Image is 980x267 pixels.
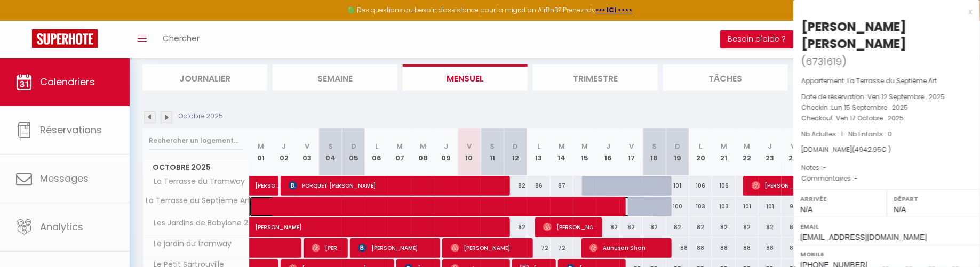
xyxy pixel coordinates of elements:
div: [DOMAIN_NAME] [801,145,972,155]
p: Checkout : [801,113,972,124]
span: N/A [894,205,906,214]
span: 4942.95 [855,145,881,154]
span: - [854,174,858,183]
span: ( ) [801,54,847,69]
span: Nb Adultes : 1 - [801,130,892,139]
span: Ven 12 Septembre . 2025 [867,92,945,101]
p: Notes : [801,163,972,173]
p: Commentaires : [801,173,972,184]
span: 6731619 [806,55,842,68]
div: x [793,5,972,18]
span: N/A [800,205,812,214]
p: Date de réservation : [801,92,972,102]
span: ( € ) [852,145,891,154]
label: Départ [894,193,973,204]
p: Checkin : [801,102,972,113]
span: Ven 17 Octobre . 2025 [836,114,904,123]
span: - [823,163,826,172]
p: Appartement : [801,76,972,86]
span: Nb Enfants : 0 [848,130,892,139]
span: La Terrasse du Septième Art [847,76,937,85]
label: Email [800,221,973,232]
label: Mobile [800,249,973,260]
label: Arrivée [800,193,880,204]
span: Lun 15 Septembre . 2025 [831,103,908,112]
div: [PERSON_NAME] [PERSON_NAME] [801,18,972,52]
span: [EMAIL_ADDRESS][DOMAIN_NAME] [800,233,927,241]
